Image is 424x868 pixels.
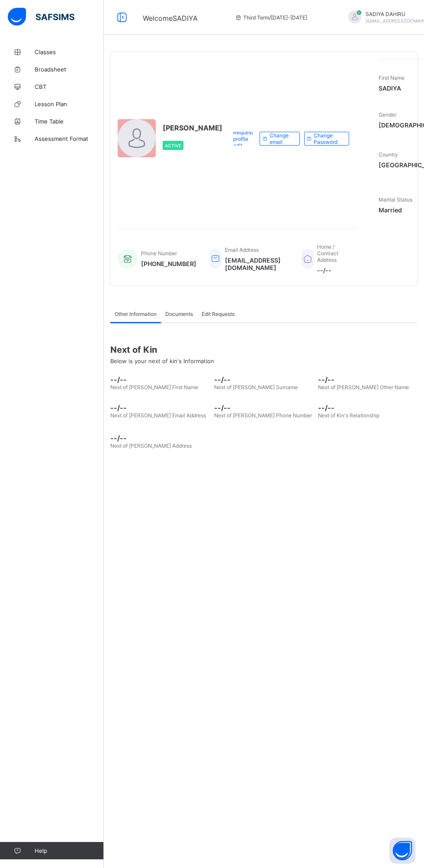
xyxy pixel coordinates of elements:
[318,375,418,384] span: --/--
[318,412,379,419] span: Next of Kin's Relationship
[115,311,157,317] span: Other Information
[141,250,177,257] span: Phone Number
[214,403,314,412] span: --/--
[110,375,210,384] span: --/--
[35,847,103,854] span: Help
[110,403,210,412] span: --/--
[35,49,104,55] span: Classes
[110,434,210,442] span: --/--
[314,132,342,145] span: Change Password
[214,412,312,419] span: Next of [PERSON_NAME] Phone Number
[35,118,104,125] span: Time Table
[389,838,415,864] button: Open asap
[165,143,181,148] span: Active
[35,66,104,73] span: Broadsheet
[35,135,104,142] span: Assessment Format
[110,412,206,419] span: Next of [PERSON_NAME] Email Address
[214,384,298,390] span: Next of [PERSON_NAME] Surname
[8,8,74,26] img: safsims
[110,384,198,390] span: Next of [PERSON_NAME] First Name
[318,384,409,390] span: Next of [PERSON_NAME] Other Name
[317,244,338,263] span: Home / Contract Address
[225,257,289,271] span: [EMAIL_ADDRESS][DOMAIN_NAME]
[110,358,214,364] span: Below is your next of kin's Information
[379,75,405,81] span: First Name
[233,129,253,149] span: Request profile edit
[35,83,104,90] span: CBT
[110,345,418,355] span: Next of Kin
[234,14,307,21] span: session/term information
[110,442,192,449] span: Next of [PERSON_NAME] Address
[141,260,196,267] span: [PHONE_NUMBER]
[202,311,234,317] span: Edit Requests
[317,267,349,274] span: --/--
[163,124,222,132] span: [PERSON_NAME]
[318,403,418,412] span: --/--
[379,196,412,203] span: Marital Status
[143,14,198,23] span: Welcome SADIYA
[379,111,396,118] span: Gender
[225,247,259,253] span: Email Address
[379,151,398,158] span: Country
[270,132,293,145] span: Change email
[35,101,104,107] span: Lesson Plan
[165,311,193,317] span: Documents
[214,375,314,384] span: --/--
